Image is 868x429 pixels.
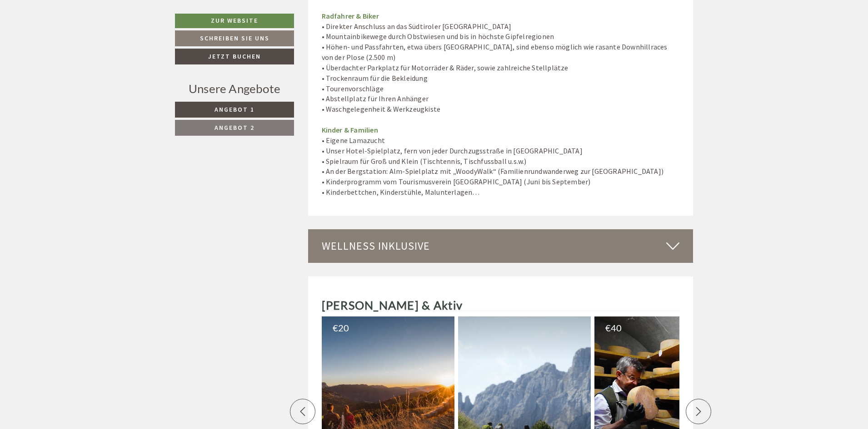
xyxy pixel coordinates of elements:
strong: Kinder & Familien [322,125,378,134]
div: [GEOGRAPHIC_DATA] [14,27,144,34]
span: Angebot 2 [215,123,254,132]
div: Wellness inklusive [308,229,693,263]
span: € [605,323,611,332]
div: 40 [605,323,720,332]
div: Mittwoch [155,7,204,23]
span: € [333,323,338,332]
div: 20 [333,323,448,332]
small: 07:23 [14,44,144,51]
strong: Radfahrer & Biker [322,11,379,20]
h2: [PERSON_NAME] & Aktiv [322,299,680,312]
span: Angebot 1 [215,105,254,113]
div: Unsere Angebote [175,80,294,97]
a: Schreiben Sie uns [175,30,294,46]
a: Jetzt buchen [175,49,294,64]
button: Senden [304,239,358,255]
a: Zur Website [175,14,294,28]
div: Guten Tag, wie können wir Ihnen helfen? [7,25,149,53]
